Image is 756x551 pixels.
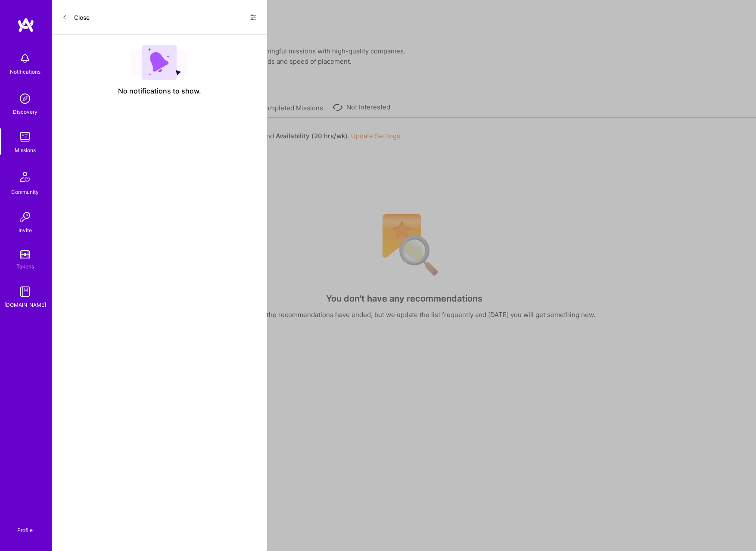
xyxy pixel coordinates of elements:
img: bell [16,50,34,67]
div: Community [11,187,39,196]
div: [DOMAIN_NAME] [4,300,46,309]
div: Profile [17,526,33,534]
img: empty [131,45,188,80]
div: Discovery [13,107,37,116]
img: teamwork [16,128,34,146]
img: guide book [16,283,34,300]
img: discovery [16,90,34,107]
div: Tokens [16,262,34,271]
img: Invite [16,209,34,226]
div: Missions [15,146,36,155]
img: tokens [20,250,30,258]
img: logo [17,17,34,33]
img: Community [15,167,35,187]
span: No notifications to show. [118,87,201,96]
button: Close [62,10,90,24]
div: Invite [19,226,32,235]
div: Notifications [10,67,40,76]
a: Profile [14,517,36,534]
